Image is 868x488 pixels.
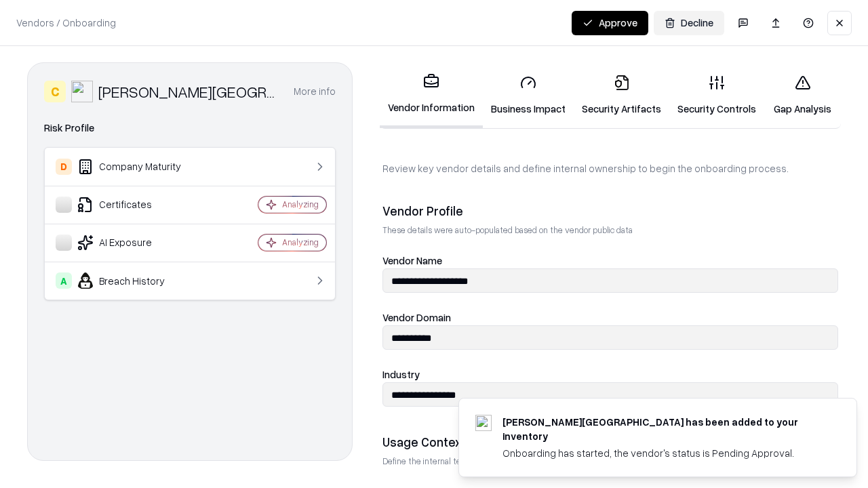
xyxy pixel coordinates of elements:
div: D [56,159,72,175]
div: A [56,272,72,289]
div: Vendor Profile [382,203,838,219]
label: Vendor Domain [382,311,451,323]
a: Security Artifacts [574,64,669,127]
button: More info [294,79,336,104]
img: Reichman University [71,81,93,102]
label: Vendor Name [382,254,442,266]
p: These details were auto-populated based on the vendor public data [382,224,838,236]
div: Onboarding has started, the vendor's status is Pending Approval. [502,446,824,460]
button: Approve [572,11,648,35]
div: C [44,81,66,102]
a: Vendor Information [380,62,483,128]
a: Business Impact [483,64,574,127]
p: Review key vendor details and define internal ownership to begin the onboarding process. [382,161,838,176]
div: [PERSON_NAME][GEOGRAPHIC_DATA] [98,81,277,102]
a: Gap Analysis [764,64,841,127]
div: Analyzing [282,199,319,210]
a: Security Controls [669,64,764,127]
div: Certificates [56,197,218,213]
div: Risk Profile [44,120,336,136]
p: Define the internal team and reason for using this vendor. This helps assess business relevance a... [382,455,838,467]
div: Company Maturity [56,159,218,175]
div: Usage Context [382,434,838,450]
label: Industry [382,368,420,380]
div: Analyzing [282,237,319,248]
div: AI Exposure [56,235,218,251]
div: [PERSON_NAME][GEOGRAPHIC_DATA] has been added to your inventory [502,415,824,443]
div: Breach History [56,272,218,289]
p: Vendors / Onboarding [16,16,116,30]
img: runi.ac.il [475,415,492,431]
button: Decline [654,11,724,35]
